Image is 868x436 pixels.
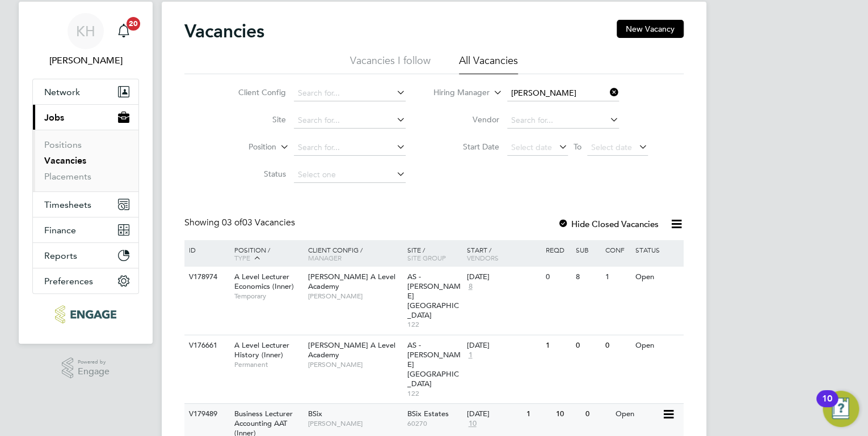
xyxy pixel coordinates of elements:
[543,267,572,288] div: 0
[308,253,342,262] span: Manager
[507,113,619,129] input: Search for...
[19,2,153,344] nav: Main navigation
[407,340,461,388] span: AS - [PERSON_NAME][GEOGRAPHIC_DATA]
[466,419,478,429] span: 10
[222,217,295,228] span: 03 Vacancies
[308,292,402,301] span: [PERSON_NAME]
[44,139,82,150] a: Positions
[44,250,77,261] span: Reports
[186,335,226,356] div: V176661
[404,240,464,267] div: Site /
[543,240,572,259] div: Reqd
[466,272,540,282] div: [DATE]
[407,409,449,418] span: BSix Estates
[617,20,684,38] button: New Vacancy
[294,167,406,183] input: Select one
[602,335,632,356] div: 0
[184,20,264,42] h2: Vacancies
[573,335,602,356] div: 0
[32,305,139,323] a: Go to home page
[305,240,404,267] div: Client Config /
[633,335,682,356] div: Open
[44,171,91,182] a: Placements
[55,305,116,323] img: ncclondon-logo-retina.png
[308,360,402,369] span: [PERSON_NAME]
[434,114,499,125] label: Vendor
[602,240,632,259] div: Conf
[466,350,474,360] span: 1
[32,13,139,67] a: KH[PERSON_NAME]
[633,240,682,259] div: Status
[466,253,498,262] span: Vendors
[570,139,585,154] span: To
[33,268,138,293] button: Preferences
[226,240,305,268] div: Position /
[308,409,322,418] span: BSix
[44,112,64,123] span: Jobs
[434,142,499,152] label: Start Date
[407,389,461,398] span: 122
[33,217,138,242] button: Finance
[221,87,286,97] label: Client Config
[511,142,552,152] span: Select date
[62,357,110,379] a: Powered byEngage
[613,404,662,425] div: Open
[294,140,406,156] input: Search for...
[543,335,572,356] div: 1
[33,79,138,104] button: Network
[76,24,95,39] span: KH
[33,105,138,130] button: Jobs
[127,17,140,31] span: 20
[211,142,276,153] label: Position
[78,367,109,377] span: Engage
[44,155,86,166] a: Vacancies
[44,276,93,287] span: Preferences
[602,267,632,288] div: 1
[234,253,250,262] span: Type
[407,272,461,320] span: AS - [PERSON_NAME][GEOGRAPHIC_DATA]
[464,240,543,267] div: Start /
[186,240,226,259] div: ID
[424,87,490,99] label: Hiring Manager
[823,391,859,427] button: Open Resource Center, 10 new notifications
[294,113,406,129] input: Search for...
[222,217,242,228] span: 03 of
[308,340,395,360] span: [PERSON_NAME] A Level Academy
[44,225,76,236] span: Finance
[308,419,402,428] span: [PERSON_NAME]
[350,54,431,74] li: Vacancies I follow
[33,130,138,191] div: Jobs
[308,272,395,291] span: [PERSON_NAME] A Level Academy
[44,199,91,210] span: Timesheets
[822,399,832,413] div: 10
[221,169,286,179] label: Status
[32,54,139,67] span: Kirsty Hanmore
[466,409,520,419] div: [DATE]
[78,357,109,367] span: Powered by
[234,360,302,369] span: Permanent
[583,404,612,425] div: 0
[186,267,226,288] div: V178974
[186,404,226,425] div: V179489
[466,282,474,292] span: 8
[221,114,286,125] label: Site
[184,217,297,229] div: Showing
[234,340,289,360] span: A Level Lecturer History (Inner)
[407,253,446,262] span: Site Group
[633,267,682,288] div: Open
[591,142,632,152] span: Select date
[112,13,135,49] a: 20
[459,54,518,74] li: All Vacancies
[407,320,461,329] span: 122
[407,419,461,428] span: 60270
[507,86,619,101] input: Search for...
[234,292,302,301] span: Temporary
[523,404,553,425] div: 1
[553,404,583,425] div: 10
[234,272,294,291] span: A Level Lecturer Economics (Inner)
[33,243,138,268] button: Reports
[44,87,80,97] span: Network
[294,86,406,101] input: Search for...
[466,341,540,350] div: [DATE]
[33,192,138,217] button: Timesheets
